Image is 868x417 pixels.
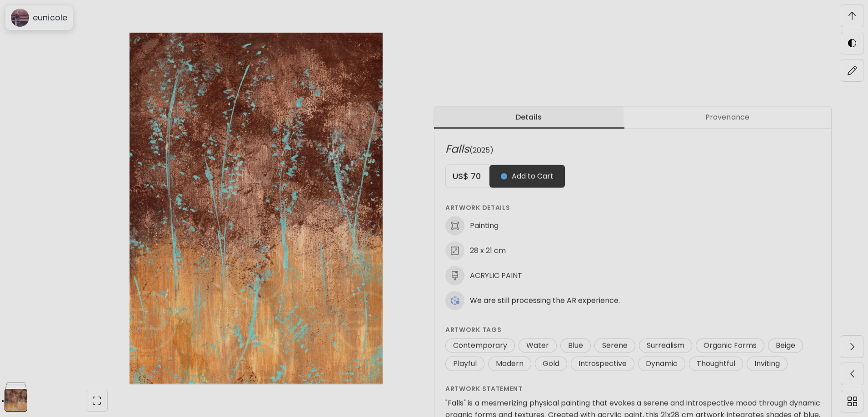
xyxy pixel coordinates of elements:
img: icon [445,291,464,310]
span: Provenance [629,112,826,123]
img: medium [445,266,464,285]
span: Organic Forms [698,341,762,351]
h6: Painting [470,221,499,231]
span: Modern [490,359,529,369]
span: Inviting [749,359,785,369]
span: (2025) [469,145,494,156]
img: discipline [445,216,464,235]
span: We are still processing the AR experience. [470,296,620,306]
span: Beige [770,341,801,351]
h6: ACRYLIC PAINT [470,271,522,281]
span: Introspective [573,359,632,369]
img: dimensions [445,241,464,260]
span: Gold [537,359,565,369]
button: Add to Cart [489,165,565,188]
span: Blue [563,341,589,351]
span: Details [439,112,618,123]
span: Dynamic [640,359,683,369]
span: Surrealism [641,341,690,351]
h5: US$ 70 [446,171,489,182]
span: Add to Cart [501,171,554,182]
span: Contemporary [448,341,513,351]
h6: Artwork tags [445,325,820,335]
h6: Artwork Details [445,203,820,213]
h6: 28 x 21 cm [470,246,506,256]
span: Falls [445,142,469,157]
span: Playful [448,359,482,369]
h6: eunicole [33,12,67,23]
span: Thoughtful [691,359,741,369]
span: Serene [597,341,633,351]
span: Water [521,341,554,351]
h6: Artwork Statement [445,384,820,394]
